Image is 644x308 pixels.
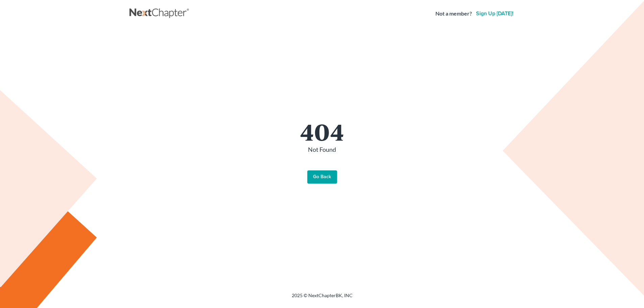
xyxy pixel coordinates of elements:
p: Not Found [136,145,508,154]
a: Go Back [307,170,337,184]
div: 2025 © NextChapterBK, INC [129,292,515,304]
a: Sign up [DATE]! [475,11,515,16]
h1: 404 [136,120,508,143]
strong: Not a member? [435,10,472,18]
